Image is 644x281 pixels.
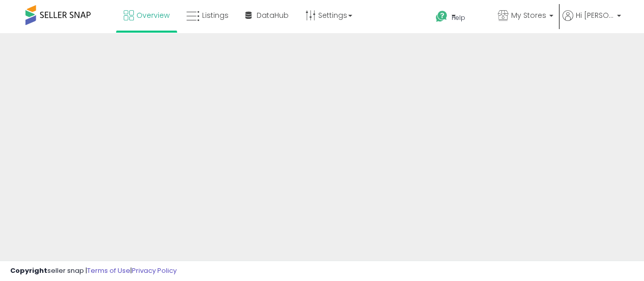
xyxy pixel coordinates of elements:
[435,10,448,23] i: Get Help
[563,10,621,33] a: Hi [PERSON_NAME]
[10,266,177,276] div: seller snap | |
[132,266,177,275] a: Privacy Policy
[576,10,614,20] span: Hi [PERSON_NAME]
[136,10,170,20] span: Overview
[511,10,546,20] span: My Stores
[202,10,229,20] span: Listings
[257,10,289,20] span: DataHub
[10,266,47,275] strong: Copyright
[452,13,465,22] span: Help
[428,3,489,33] a: Help
[87,266,130,275] a: Terms of Use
